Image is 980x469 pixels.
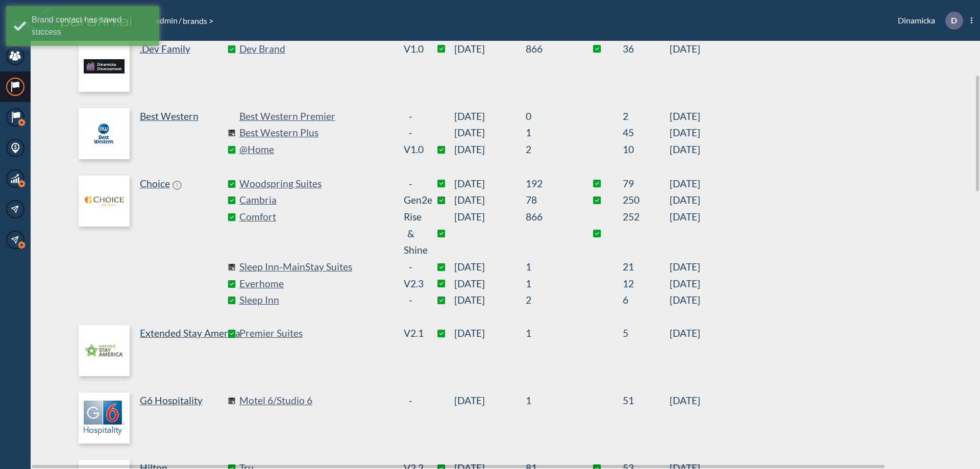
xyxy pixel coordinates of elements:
span: [DATE] [454,108,526,125]
div: - [404,125,418,141]
span: [DATE] [454,125,526,141]
a: Everhome [239,276,393,292]
sapn: 866 [526,41,572,58]
span: [DATE] [454,292,526,309]
span: [DATE] [670,41,700,58]
sapn: 866 [526,209,572,259]
div: - [404,292,418,309]
sapn: 21 [623,259,670,276]
a: admin [155,15,179,25]
span: [DATE] [454,141,526,158]
span: [DATE] [454,392,526,409]
span: [DATE] [670,176,700,192]
p: G6 Hospitality [140,392,203,409]
img: comingSoon [228,129,235,137]
a: Choice! [79,176,232,309]
div: - [404,259,418,276]
span: [DATE] [670,209,700,259]
sapn: 1 [526,325,572,342]
sapn: 5 [623,325,670,342]
div: - [404,176,418,192]
div: v2.3 [404,276,418,292]
sapn: 79 [623,176,670,192]
a: Dev Brand [239,41,393,58]
div: - [404,108,418,125]
a: Extended Stay America [79,325,232,376]
sapn: 36 [623,41,670,58]
span: brands > [182,16,214,26]
sapn: 1 [526,276,572,292]
span: [DATE] [670,259,700,276]
sapn: 78 [526,192,572,209]
span: [DATE] [670,392,700,409]
span: [DATE] [454,192,526,209]
p: Choice [140,176,170,192]
a: Best Western [79,108,232,159]
a: G6 Hospitality [79,392,232,443]
sapn: 2 [526,292,572,309]
sapn: 252 [623,209,670,259]
span: [DATE] [670,125,700,141]
sapn: 0 [526,108,572,125]
span: [DATE] [670,325,700,342]
sapn: 1 [526,392,572,409]
span: [DATE] [454,259,526,276]
sapn: 6 [623,292,670,309]
img: logo [79,392,130,443]
a: @Home [239,141,393,158]
span: [DATE] [670,292,700,309]
sapn: 1 [526,125,572,141]
span: [DATE] [454,41,526,58]
img: logo [79,325,130,376]
span: [DATE] [670,108,700,125]
sapn: 10 [623,141,670,158]
img: logo [79,41,130,92]
li: / [155,14,182,27]
span: [DATE] [454,325,526,342]
span: ! [173,181,182,190]
img: comingSoon [228,397,235,405]
a: Best Western Plus [239,125,393,141]
sapn: 2 [526,141,572,158]
sapn: 2 [623,108,670,125]
sapn: 12 [623,276,670,292]
div: Dinamicka [883,12,972,30]
sapn: 51 [623,392,670,409]
a: Sleep Inn [239,292,393,309]
div: Gen2e [404,192,418,209]
a: .Dev Family [79,41,232,92]
div: v1.0 [404,41,418,58]
a: Comfort [239,209,393,259]
div: v1.0 [404,141,418,158]
p: Best Western [140,108,199,125]
span: [DATE] [454,276,526,292]
sapn: 250 [623,192,670,209]
p: .Dev Family [140,41,190,58]
a: Premier Suites [239,325,393,342]
img: comingSoon [228,263,235,271]
span: [DATE] [670,141,700,158]
a: Motel 6/Studio 6 [239,392,393,409]
img: logo [79,176,130,227]
span: [DATE] [670,276,700,292]
p: Extended Stay America [140,325,240,342]
a: Sleep Inn-MainStay Suites [239,259,393,276]
span: [DATE] [454,176,526,192]
sapn: 45 [623,125,670,141]
span: [DATE] [670,192,700,209]
img: logo [79,108,130,159]
a: Woodspring Suites [239,176,393,192]
div: Brand contact has saved success [32,14,152,38]
a: Cambria [239,192,393,209]
p: D [951,16,957,25]
div: v2.1 [404,325,418,342]
div: - [404,392,418,409]
div: Rise & Shine [404,209,418,259]
a: Best Western Premier [239,108,393,125]
sapn: 192 [526,176,572,192]
span: [DATE] [454,209,526,259]
sapn: 1 [526,259,572,276]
